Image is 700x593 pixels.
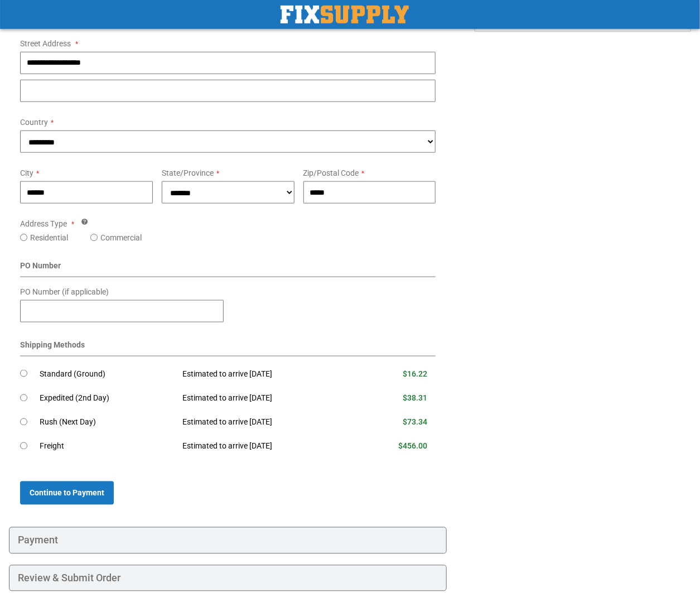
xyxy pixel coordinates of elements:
[30,489,104,498] span: Continue to Payment
[303,168,359,177] span: Zip/Postal Code
[40,411,174,435] td: Rush (Next Day)
[281,6,409,23] img: Fix Industrial Supply
[40,362,174,386] td: Standard (Ground)
[174,435,358,459] td: Estimated to arrive [DATE]
[20,118,48,127] span: Country
[100,232,142,243] label: Commercial
[9,565,447,592] div: Review & Submit Order
[40,435,174,459] td: Freight
[281,6,409,23] a: store logo
[20,339,436,356] div: Shipping Methods
[20,481,114,505] button: Continue to Payment
[30,232,68,243] label: Residential
[20,219,67,228] span: Address Type
[398,442,427,451] span: $456.00
[403,418,427,427] span: $73.34
[174,411,358,435] td: Estimated to arrive [DATE]
[403,394,427,403] span: $38.31
[20,39,71,48] span: Street Address
[174,387,358,411] td: Estimated to arrive [DATE]
[20,168,33,177] span: City
[9,527,447,554] div: Payment
[174,362,358,386] td: Estimated to arrive [DATE]
[162,168,214,177] span: State/Province
[40,387,174,411] td: Expedited (2nd Day)
[20,260,436,277] div: PO Number
[20,287,109,296] span: PO Number (if applicable)
[403,369,427,378] span: $16.22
